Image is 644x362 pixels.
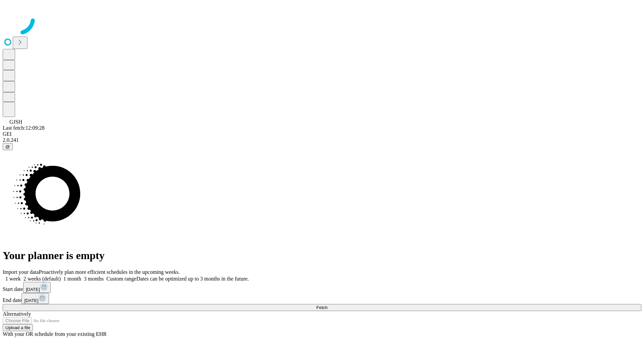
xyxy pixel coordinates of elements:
[137,276,249,282] span: Dates can be optimized up to 3 months in the future.
[5,276,21,282] span: 1 week
[3,143,13,150] button: @
[5,144,10,149] span: @
[106,276,136,282] span: Custom range
[84,276,104,282] span: 3 months
[24,298,38,303] span: [DATE]
[3,282,641,293] div: Start date
[3,293,641,304] div: End date
[9,119,22,125] span: GJSH
[26,287,40,292] span: [DATE]
[23,276,61,282] span: 2 weeks (default)
[39,269,180,275] span: Proactively plan more efficient schedules in the upcoming weeks.
[63,276,81,282] span: 1 month
[3,131,641,137] div: GEI
[3,269,39,275] span: Import your data
[3,249,641,262] h1: Your planner is empty
[3,304,641,311] button: Fetch
[3,137,641,143] div: 2.0.241
[21,293,49,304] button: [DATE]
[3,311,31,317] span: Alternatively
[23,282,51,293] button: [DATE]
[3,324,33,331] button: Upload a file
[316,305,327,310] span: Fetch
[3,125,45,131] span: Last fetch: 12:09:28
[3,331,107,337] span: With your OR schedule from your existing EHR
